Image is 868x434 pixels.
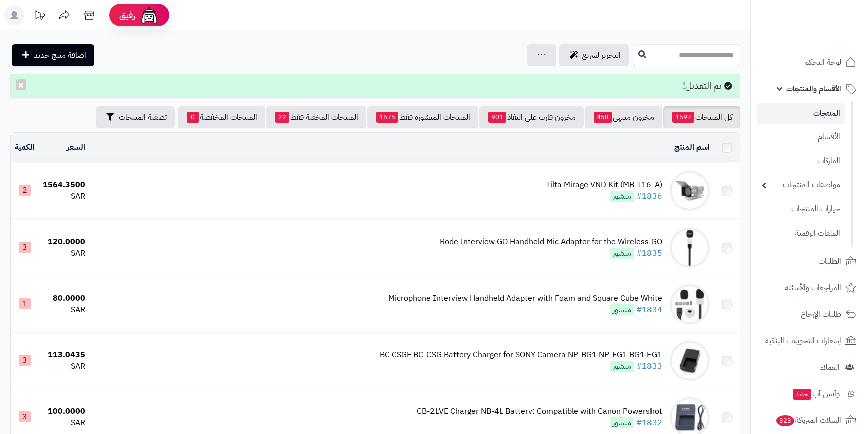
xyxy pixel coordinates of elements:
[610,304,634,315] span: منشور
[663,106,740,128] a: كل المنتجات1597
[15,141,35,153] a: الكمية
[776,415,795,426] span: 323
[757,355,862,379] a: العملاء
[43,417,85,429] div: SAR
[19,242,31,253] span: 3
[187,112,199,123] span: 0
[757,126,845,148] a: الأقسام
[546,179,662,191] div: Tilta Mirage VND Kit (MB-T16-A)
[10,74,740,98] div: تم التعديل!
[757,302,862,326] a: طلبات الإرجاع
[674,141,710,153] a: اسم المنتج
[670,284,710,324] img: Microphone Interview Handheld Adapter with Foam and Square Cube White
[43,293,85,304] div: 80.0000
[479,106,584,128] a: مخزون قارب على النفاذ901
[43,406,85,417] div: 100.0000
[266,106,366,128] a: المنتجات المخفية فقط22
[380,349,662,361] div: BC CSGE BC-CSG Battery Charger for SONY Camera NP-BG1 NP-FG1 BG1 FG1
[801,307,841,321] span: طلبات الإرجاع
[804,55,841,69] span: لوحة التحكم
[757,150,845,172] a: الماركات
[275,112,289,123] span: 22
[19,411,31,422] span: 3
[672,112,694,123] span: 1597
[786,82,841,96] span: الأقسام والمنتجات
[793,389,811,400] span: جديد
[757,408,862,432] a: السلات المتروكة323
[43,179,85,191] div: 1564.3500
[43,361,85,372] div: SAR
[670,171,710,211] img: Tilta Mirage VND Kit (MB-T16-A)
[636,190,662,202] a: #1836
[757,329,862,353] a: إشعارات التحويلات البنكية
[757,276,862,300] a: المراجعات والأسئلة
[139,5,159,25] img: ai-face.png
[670,341,710,381] img: BC CSGE BC-CSG Battery Charger for SONY Camera NP-BG1 NP-FG1 BG1 FG1
[757,174,845,196] a: مواصفات المنتجات
[367,106,478,128] a: المنتجات المنشورة فقط1575
[96,106,175,128] button: تصفية المنتجات
[43,236,85,248] div: 120.0000
[43,191,85,202] div: SAR
[67,141,85,153] a: السعر
[585,106,662,128] a: مخزون منتهي458
[119,9,135,21] span: رفيق
[488,112,506,123] span: 901
[559,44,629,66] a: التحرير لسريع
[43,304,85,316] div: SAR
[757,249,862,273] a: الطلبات
[820,360,840,374] span: العملاء
[43,248,85,259] div: SAR
[178,106,265,128] a: المنتجات المخفضة0
[16,79,26,90] button: ×
[757,382,862,406] a: وآتس آبجديد
[670,228,710,268] img: Rode Interview GO Handheld Mic Adapter for the Wireless GO
[34,49,86,61] span: اضافة منتج جديد
[19,298,31,309] span: 1
[376,112,398,123] span: 1575
[610,361,634,372] span: منشور
[818,254,841,268] span: الطلبات
[19,185,31,196] span: 2
[610,417,634,428] span: منشور
[43,349,85,361] div: 113.0435
[757,198,845,220] a: خيارات المنتجات
[785,281,841,295] span: المراجعات والأسئلة
[636,304,662,316] a: #1834
[417,406,662,417] div: CB-2LVE Charger NB-4L Battery: Compatible with Canon Powershot
[440,236,662,248] div: Rode Interview GO Handheld Mic Adapter for the Wireless GO
[800,8,858,29] img: logo-2.png
[636,247,662,259] a: #1835
[582,49,621,61] span: التحرير لسريع
[19,355,31,366] span: 3
[757,103,845,124] a: المنتجات
[388,293,662,304] div: Microphone Interview Handheld Adapter with Foam and Square Cube White
[119,111,167,123] span: تصفية المنتجات
[636,417,662,429] a: #1832
[775,413,841,427] span: السلات المتروكة
[757,223,845,244] a: الملفات الرقمية
[636,360,662,372] a: #1833
[610,191,634,202] span: منشور
[12,44,94,66] a: اضافة منتج جديد
[757,50,862,74] a: لوحة التحكم
[792,387,840,401] span: وآتس آب
[765,334,841,348] span: إشعارات التحويلات البنكية
[27,5,52,28] a: تحديثات المنصة
[610,248,634,259] span: منشور
[594,112,612,123] span: 458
